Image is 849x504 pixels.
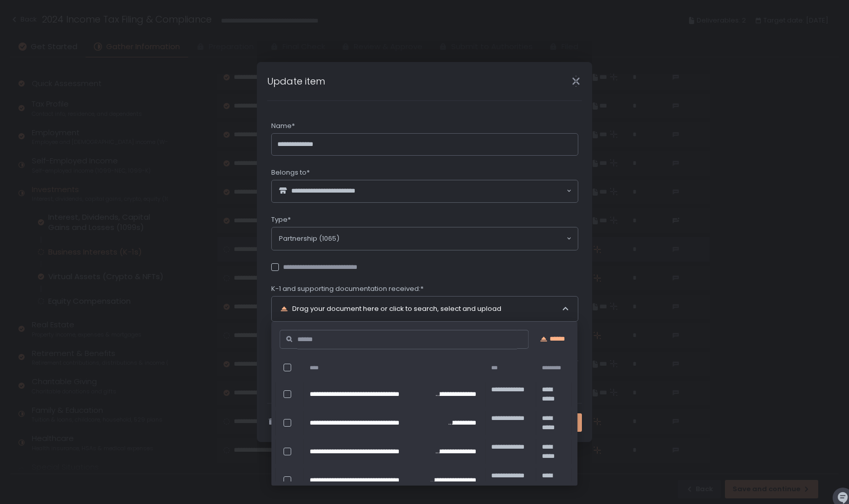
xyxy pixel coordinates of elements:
span: K-1 and supporting documentation received:* [271,284,423,293]
span: Type* [271,215,291,224]
button: Mark as not applicable [267,417,354,426]
span: Partnership (1065) [279,234,339,244]
div: Close [559,75,592,87]
span: Belongs to* [271,168,310,177]
h1: Update item [267,74,325,88]
input: Search for option [379,186,566,197]
div: Search for option [272,227,578,250]
div: Search for option [272,180,578,202]
input: Search for option [339,234,565,244]
span: Name* [271,121,295,131]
